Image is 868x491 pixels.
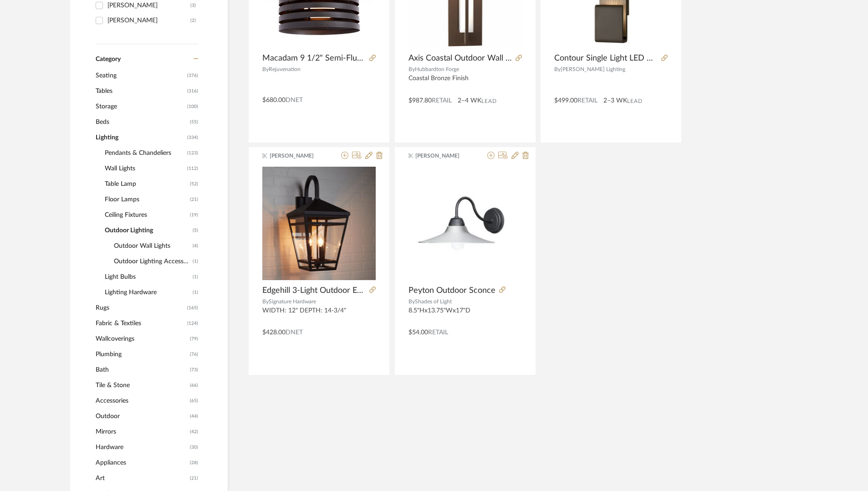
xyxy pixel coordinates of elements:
[408,307,522,322] div: 8.5"Hx13.75"Wx17"D
[105,176,188,192] span: Table Lamp
[96,409,188,424] span: Outdoor
[96,316,185,331] span: Fabric & Textiles
[105,285,190,300] span: Lighting Hardware
[190,177,198,191] span: (52)
[408,299,415,304] span: By
[96,68,185,83] span: Seating
[193,270,198,284] span: (1)
[114,238,190,254] span: Outdoor Wall Lights
[603,96,627,106] span: 2–3 WK
[96,331,188,347] span: Wallcoverings
[96,99,185,114] span: Storage
[96,362,188,378] span: Bath
[190,378,198,393] span: (66)
[105,223,190,238] span: Outdoor Lighting
[286,97,303,103] span: DNET
[190,192,198,207] span: (21)
[96,393,188,409] span: Accessories
[193,239,198,253] span: (4)
[96,471,188,486] span: Art
[554,66,561,72] span: By
[408,286,495,296] span: Peyton Outdoor Sconce
[190,347,198,362] span: (76)
[577,97,597,104] span: Retail
[481,98,497,104] span: Lead
[114,254,190,269] span: Outdoor Lighting Accessories & Hardware
[458,96,481,106] span: 2–4 WK
[269,66,301,72] span: Rejuvenation
[262,53,366,63] span: Macadam 9 1/2" Semi-Flush Mount
[187,130,198,145] span: (334)
[187,161,198,176] span: (112)
[193,254,198,269] span: (1)
[286,329,303,336] span: DNET
[96,56,121,63] span: Category
[270,152,327,160] span: [PERSON_NAME]
[96,455,188,471] span: Appliances
[96,83,185,99] span: Tables
[262,307,376,322] div: WIDTH: 12" DEPTH: 14-3/4"
[561,66,625,72] span: [PERSON_NAME] Lighting
[408,167,522,280] img: Peyton Outdoor Sconce
[96,440,188,455] span: Hardware
[187,316,198,331] span: (124)
[554,53,658,63] span: Contour Single Light LED Outdoor Wall Sconce
[415,66,459,72] span: Hubbardton Forge
[408,75,522,90] div: Coastal Bronze Finish
[96,347,188,362] span: Plumbing
[187,146,198,160] span: (123)
[96,424,188,440] span: Mirrors
[190,115,198,129] span: (55)
[269,299,316,304] span: Signature Hardware
[190,455,198,470] span: (28)
[262,97,286,103] span: $680.00
[262,329,286,336] span: $428.00
[96,300,185,316] span: Rugs
[105,161,185,176] span: Wall Lights
[190,471,198,486] span: (21)
[96,114,188,130] span: Beds
[262,286,366,296] span: Edgehill 3-Light Outdoor Entrance Wall Sconce
[190,208,198,222] span: (19)
[193,223,198,238] span: (5)
[415,299,452,304] span: Shades of Light
[262,167,376,280] img: Edgehill 3-Light Outdoor Entrance Wall Sconce
[190,363,198,377] span: (73)
[105,207,188,223] span: Ceiling Fixtures
[190,394,198,408] span: (65)
[96,378,188,393] span: Tile & Stone
[187,68,198,83] span: (376)
[187,84,198,98] span: (316)
[554,97,577,104] span: $499.00
[190,425,198,439] span: (42)
[262,299,269,304] span: By
[107,13,190,28] div: [PERSON_NAME]
[190,440,198,455] span: (30)
[187,99,198,114] span: (100)
[187,301,198,315] span: (165)
[262,66,269,72] span: By
[190,13,196,28] div: (2)
[193,285,198,300] span: (1)
[190,409,198,424] span: (44)
[105,269,190,285] span: Light Bulbs
[96,130,185,145] span: Lighting
[627,98,643,104] span: Lead
[105,192,188,207] span: Floor Lamps
[432,97,452,104] span: Retail
[190,332,198,346] span: (79)
[408,97,432,104] span: $987.80
[408,329,428,336] span: $54.00
[408,53,512,63] span: Axis Coastal Outdoor Wall Sconce
[105,145,185,161] span: Pendants & Chandeliers
[415,152,473,160] span: [PERSON_NAME]
[408,66,415,72] span: By
[428,329,448,336] span: Retail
